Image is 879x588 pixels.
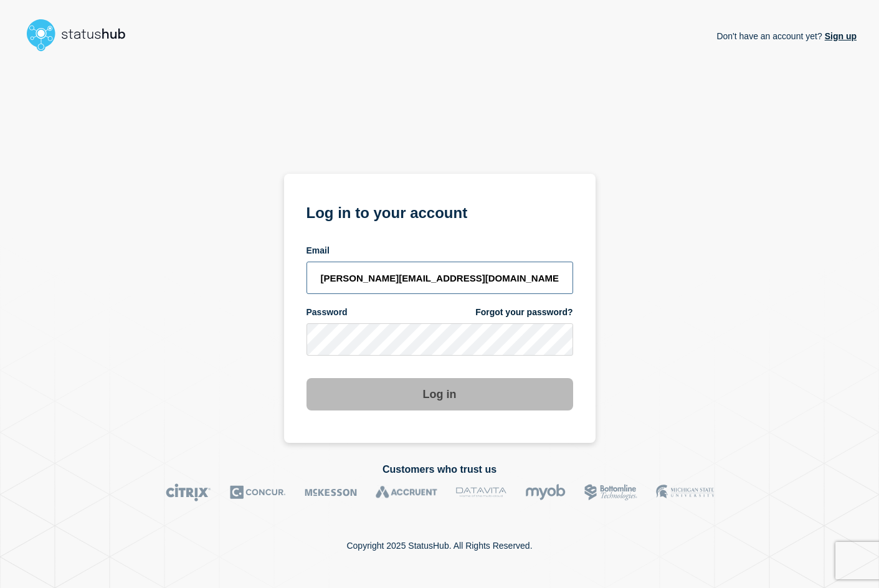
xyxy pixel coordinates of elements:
img: Bottomline logo [584,483,637,501]
img: McKesson logo [305,483,357,501]
a: Forgot your password? [475,306,573,318]
button: Log in [306,378,573,410]
input: password input [306,323,573,356]
span: Password [306,306,348,318]
h2: Customers who trust us [22,464,857,475]
img: Citrix logo [166,483,211,501]
img: MSU logo [656,483,714,501]
img: myob logo [525,483,566,501]
p: Copyright 2025 StatusHub. All Rights Reserved. [346,541,532,551]
h1: Log in to your account [306,200,573,223]
input: email input [306,262,573,294]
span: Email [306,245,330,257]
a: Sign up [822,31,857,41]
img: Concur logo [230,483,286,501]
p: Don't have an account yet? [716,21,857,51]
img: DataVita logo [456,483,506,501]
img: StatusHub logo [22,15,141,55]
img: Accruent logo [376,483,437,501]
